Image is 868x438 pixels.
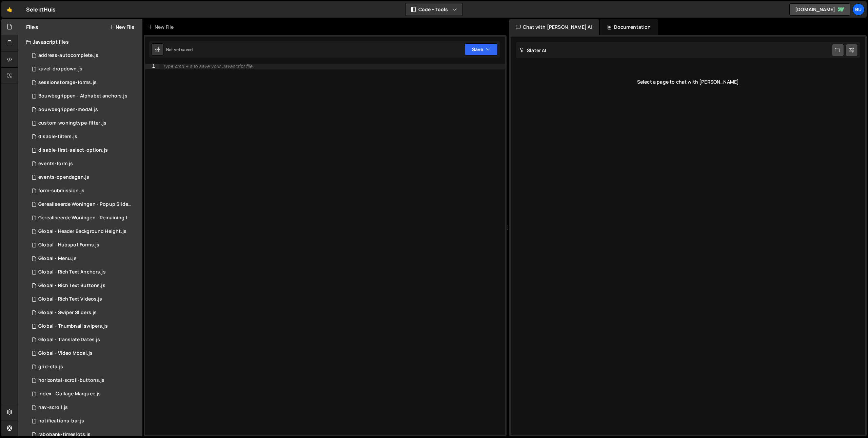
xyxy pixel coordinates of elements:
div: disable-first-select-option.js [38,147,108,153]
div: Gerealiseerde Woningen - Popup Slider.js [38,201,132,207]
div: Global - Rich Text Videos.js [38,296,102,302]
div: kavel-dropdown.js [38,66,82,72]
div: bouwbegrippen-modal.js [38,107,98,113]
div: custom-woningtype-filter .js [38,120,106,126]
div: 3807/6691.js [26,306,142,320]
div: 3807/6693.js [26,347,142,360]
div: 3807/9682.js [26,49,142,62]
div: 3807/41880.js [26,62,142,76]
div: nav-scroll.js [38,404,68,411]
div: events-opendagen.js [38,174,89,180]
div: 3807/12245.js [26,116,142,130]
div: Global - Swiper Sliders.js [38,310,97,316]
div: Global - Thumbnail swipers.js [38,323,108,329]
div: 3807/11488.js [26,184,142,198]
div: events-form.js [38,161,73,167]
div: 3807/6688.js [26,265,142,279]
div: 3807/41884.js [26,76,142,89]
div: Type cmd + s to save your Javascript file. [163,64,254,69]
div: Global - Rich Text Anchors.js [38,269,106,275]
div: horizontal-scroll-buttons.js [38,377,104,384]
div: 3807/10070.js [26,401,142,414]
div: Global - Video Modal.js [38,350,93,356]
div: 3807/6682.js [26,387,142,401]
div: 3807/6686.js [26,252,142,265]
div: address-autocomplete.js [38,52,98,59]
div: 1 [145,64,159,69]
div: rabobank-timeslots.js [38,432,91,438]
div: Documentation [600,19,657,35]
div: 3807/6683.js [26,198,145,211]
div: notifications-bar.js [38,418,84,424]
a: Bu [852,3,865,16]
h2: Files [26,23,38,31]
button: Save [465,43,498,56]
div: Not yet saved [166,47,193,52]
div: 3807/17374.js [26,144,142,157]
div: Global - Hubspot Forms.js [38,242,99,248]
div: 3807/6689.js [26,292,142,306]
button: Code + Tools [406,3,462,16]
div: New File [148,24,176,30]
div: 3807/9474.js [26,320,142,333]
div: disable-filters.js [38,134,77,140]
div: SelektHuis [26,5,56,14]
div: 3807/6685.js [26,238,142,252]
div: 3807/6687.js [26,211,145,225]
div: 3807/6684.js [26,225,142,238]
div: Index - Collage Marquee.js [38,391,101,397]
div: 3807/24517.js [26,374,142,387]
div: 3807/6681.js [26,89,142,103]
div: form-submission.js [38,188,84,194]
div: 3807/9534.js [26,130,142,144]
div: Global - Header Background Height.js [38,228,126,235]
a: [DOMAIN_NAME] [789,3,850,16]
div: 3807/12767.js [26,157,142,171]
button: New File [109,24,134,30]
div: 3807/21510.js [26,360,142,374]
div: Select a page to chat with [PERSON_NAME] [516,68,860,95]
a: 🤙 [1,1,18,18]
div: 3807/6690.js [26,279,142,292]
div: 3807/17727.js [26,414,142,428]
div: grid-cta.js [38,364,63,370]
h2: Slater AI [519,47,547,53]
div: Global - Rich Text Buttons.js [38,283,105,289]
div: sessionstorage-forms.js [38,80,97,86]
div: Global - Menu.js [38,256,77,262]
div: Global - Translate Dates.js [38,337,100,343]
div: 3807/9408.js [26,103,142,116]
div: Chat with [PERSON_NAME] AI [509,19,599,35]
div: Gerealiseerde Woningen - Remaining Images.js [38,215,132,221]
div: Javascript files [18,35,142,49]
div: Bouwbegrippen - Alphabet anchors.js [38,93,127,99]
div: 3807/17740.js [26,171,142,184]
div: 3807/6692.js [26,333,142,347]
